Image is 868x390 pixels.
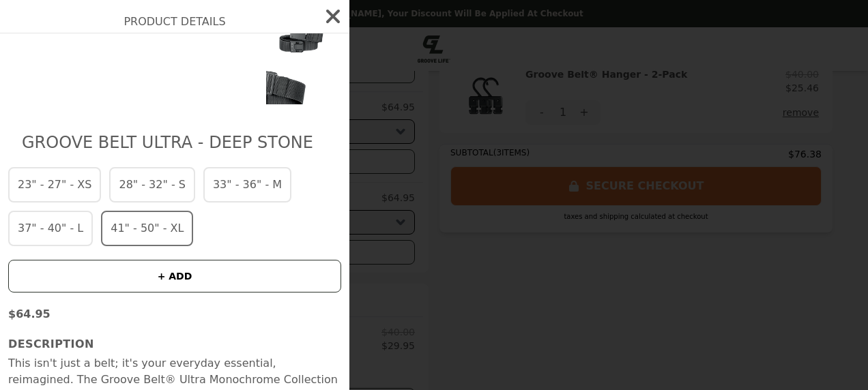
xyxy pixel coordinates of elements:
h2: Groove Belt Ultra - Deep Stone [22,132,328,153]
button: 37" - 40" - L [8,211,93,246]
button: + ADD [8,260,341,292]
button: 33" - 36" - M [203,167,291,202]
button: 41" - 50" - XL [101,211,193,246]
h3: Description [8,336,341,352]
button: 23" - 27" - XS [8,167,101,202]
img: 41" - 50" - XL [261,10,338,65]
p: $64.95 [8,306,341,322]
button: 28" - 32" - S [109,167,194,202]
img: 41" - 50" - XL [261,65,338,121]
